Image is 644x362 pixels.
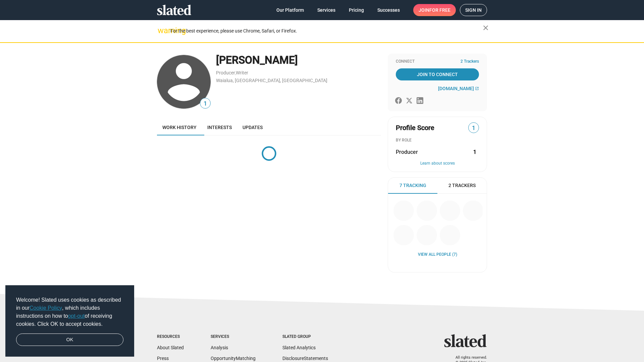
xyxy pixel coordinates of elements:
span: 2 Trackers [448,182,476,189]
span: Sign in [465,4,482,16]
span: Successes [377,4,400,16]
a: Join To Connect [396,68,479,80]
a: Slated Analytics [282,345,316,350]
div: [PERSON_NAME] [216,53,381,67]
span: Producer [396,148,418,156]
a: Our Platform [271,4,309,16]
a: Analysis [211,345,228,350]
a: Joinfor free [413,4,456,16]
a: Updates [237,119,268,135]
div: Resources [157,334,184,340]
a: Producer [216,70,235,75]
button: Learn about scores [396,161,479,166]
mat-icon: close [482,24,490,32]
a: dismiss cookie message [16,334,123,346]
span: Work history [162,125,197,130]
a: Waialua, [GEOGRAPHIC_DATA], [GEOGRAPHIC_DATA] [216,78,327,83]
a: Cookie Policy [30,305,62,311]
span: 7 Tracking [399,182,426,189]
div: For the best experience, please use Chrome, Safari, or Firefox. [170,26,483,36]
span: Interests [207,125,232,130]
strong: 1 [473,148,476,156]
span: Our Platform [276,4,304,16]
span: Updates [243,125,263,130]
span: Services [317,4,335,16]
span: , [235,71,236,75]
span: for free [429,4,450,16]
a: Work history [157,119,202,135]
span: 1 [200,99,210,108]
div: Connect [396,59,479,64]
a: Successes [372,4,405,16]
mat-icon: warning [158,26,166,35]
span: [DOMAIN_NAME] [438,86,474,91]
span: Join [419,4,450,16]
div: cookieconsent [5,285,134,357]
div: Slated Group [282,334,328,340]
a: Press [157,356,169,361]
mat-icon: open_in_new [475,86,479,90]
span: Pricing [349,4,364,16]
a: Interests [202,119,237,135]
span: Profile Score [396,123,434,132]
span: Join To Connect [397,68,478,80]
span: 1 [469,124,479,133]
div: BY ROLE [396,138,479,143]
a: opt-out [68,313,85,319]
a: DisclosureStatements [282,356,328,361]
a: [DOMAIN_NAME] [438,86,479,91]
a: Services [312,4,341,16]
a: Pricing [343,4,369,16]
span: 2 Trackers [461,59,479,64]
a: About Slated [157,345,184,350]
a: View all People (7) [418,252,457,257]
a: OpportunityMatching [211,356,256,361]
a: Sign in [460,4,487,16]
a: Writer [236,70,248,75]
div: Services [211,334,256,340]
span: Welcome! Slated uses cookies as described in our , which includes instructions on how to of recei... [16,296,123,328]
